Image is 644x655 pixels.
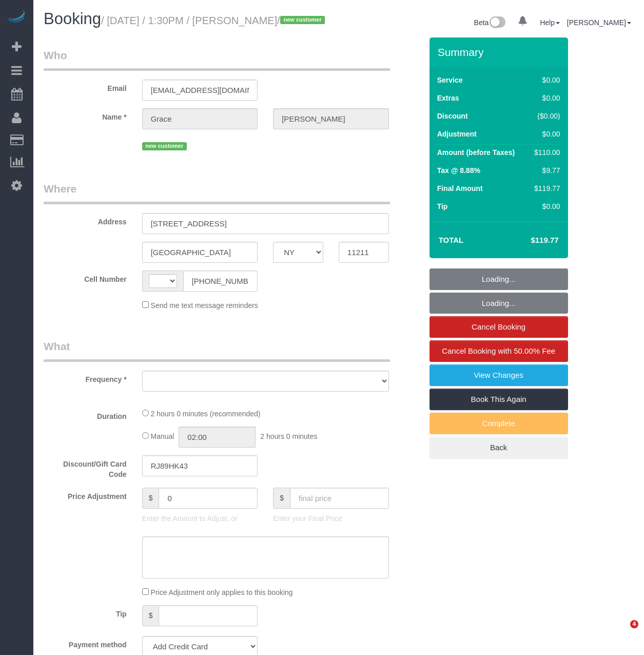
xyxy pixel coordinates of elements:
label: Discount [437,111,468,121]
label: Extras [437,93,459,103]
label: Address [36,213,134,227]
label: Tip [437,201,448,211]
span: $ [142,488,159,509]
input: Last Name [273,108,389,129]
label: Email [36,80,134,93]
h4: $119.77 [500,236,558,245]
span: Manual [151,432,174,440]
a: [PERSON_NAME] [567,18,631,27]
span: Cancel Booking with 50.00% Fee [442,346,555,355]
label: Amount (before Taxes) [437,147,515,158]
div: $119.77 [530,183,560,194]
input: Email [142,80,258,101]
span: $ [273,488,290,509]
strong: Total [439,236,464,244]
span: new customer [280,16,325,24]
div: $0.00 [530,129,560,139]
input: City [142,242,258,263]
img: Automaid Logo [6,10,27,25]
label: Adjustment [437,129,477,139]
small: / [DATE] / 1:30PM / [PERSON_NAME] [101,15,328,26]
span: $ [142,605,159,626]
input: Cell Number [183,271,258,292]
span: 4 [630,620,638,628]
label: Tax @ 8.88% [437,165,480,176]
span: Send me text message reminders [151,301,258,310]
span: 2 hours 0 minutes (recommended) [151,410,261,418]
a: Help [540,18,560,27]
legend: What [44,339,390,362]
iframe: Intercom live chat [609,620,634,645]
a: View Changes [430,364,568,386]
input: Zip Code [339,242,389,263]
label: Service [437,75,463,85]
div: $110.00 [530,147,560,158]
label: Duration [36,408,134,421]
h3: Summary [438,46,563,58]
label: Final Amount [437,183,483,194]
label: Frequency * [36,371,134,384]
span: / [277,15,328,26]
a: Book This Again [430,389,568,410]
span: Booking [44,10,101,28]
a: Back [430,437,568,458]
div: $0.00 [530,201,560,211]
div: $9.77 [530,165,560,176]
label: Discount/Gift Card Code [36,455,134,479]
span: Price Adjustment only applies to this booking [151,588,293,596]
p: Enter the Amount to Adjust, or [142,513,258,524]
legend: Who [44,48,390,71]
div: $0.00 [530,93,560,103]
input: First Name [142,108,258,129]
a: Cancel Booking with 50.00% Fee [430,340,568,362]
p: Enter your Final Price [273,513,389,524]
div: $0.00 [530,75,560,85]
a: Beta [474,18,506,27]
input: final price [290,488,389,509]
div: ($0.00) [530,111,560,121]
label: Price Adjustment [36,488,134,502]
label: Tip [36,605,134,619]
legend: Where [44,181,390,204]
label: Payment method [36,636,134,650]
img: New interface [489,16,505,30]
span: 2 hours 0 minutes [260,432,317,440]
a: Cancel Booking [430,316,568,338]
label: Cell Number [36,271,134,284]
span: new customer [142,142,187,150]
label: Name * [36,108,134,122]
